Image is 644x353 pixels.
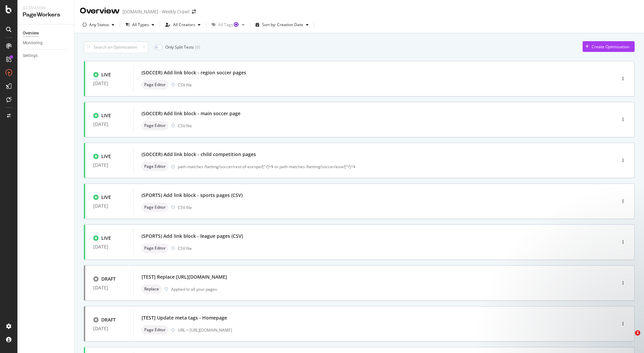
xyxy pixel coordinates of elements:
[142,121,168,130] div: neutral label
[142,314,227,321] div: [TEST] Update meta tags - Homepage
[178,164,588,169] div: path matches /betting/soccer/rest-of-europe/[^/]+$ or path matches /betting/soccer/asia/[^/]+$
[171,286,217,292] div: Applied to all your pages
[142,243,168,253] div: neutral label
[93,122,125,127] div: [DATE]
[165,44,194,50] div: Only Split Tests
[144,328,166,332] span: Page Editor
[142,233,243,239] div: (SPORTS) Add link block - league pages (CSV)
[142,80,168,89] div: neutral label
[142,69,246,76] div: (SOCCER) Add link block - region soccer pages
[192,9,196,14] div: arrow-right-arrow-left
[23,40,43,47] div: Monitoring
[142,274,227,280] div: [TEST] Replace [URL][DOMAIN_NAME]
[132,23,149,27] div: All Types
[142,192,243,199] div: (SPORTS) Add link block - sports pages (CSV)
[592,44,629,50] div: Create Optimization
[253,19,311,30] button: Sort by: Creation Date
[101,235,111,241] div: LIVE
[163,19,203,30] button: All Creators
[178,123,192,129] div: CSV file
[142,203,168,212] div: neutral label
[93,326,125,331] div: [DATE]
[144,205,166,209] span: Page Editor
[173,23,195,27] div: All Creators
[23,30,69,37] a: Overview
[635,330,640,336] span: 1
[144,246,166,250] span: Page Editor
[195,44,200,50] div: ( 0 )
[101,316,116,323] div: DRAFT
[142,151,256,158] div: (SOCCER) Add link block - child competition pages
[23,11,69,19] div: PageWorkers
[101,112,111,119] div: LIVE
[80,5,120,17] div: Overview
[101,194,111,201] div: LIVE
[93,162,125,168] div: [DATE]
[178,205,192,210] div: CSV file
[142,162,168,171] div: neutral label
[178,82,192,88] div: CSV file
[23,52,69,59] a: Settings
[233,21,239,27] div: Tooltip anchor
[262,23,303,27] div: Sort by: Creation Date
[144,287,159,291] span: Replace
[93,285,125,290] div: [DATE]
[178,245,192,251] div: CSV file
[583,41,635,52] button: Create Optimization
[144,83,166,87] span: Page Editor
[93,81,125,86] div: [DATE]
[89,23,109,27] div: Any Status
[23,5,69,11] div: Activation
[101,276,116,282] div: DRAFT
[621,330,637,346] iframe: Intercom live chat
[218,23,239,27] div: All Tags
[209,19,247,30] button: All TagsTooltip anchor
[122,8,189,15] div: [DOMAIN_NAME] - Weekly Crawl
[23,52,38,59] div: Settings
[101,153,111,160] div: LIVE
[142,110,240,117] div: (SOCCER) Add link block - main soccer page
[23,30,39,37] div: Overview
[144,164,166,168] span: Page Editor
[93,203,125,209] div: [DATE]
[101,71,111,78] div: LIVE
[93,244,125,250] div: [DATE]
[80,19,117,30] button: Any Status
[142,284,162,294] div: neutral label
[178,327,588,333] div: URL = [URL][DOMAIN_NAME]
[123,19,157,30] button: All Types
[142,325,168,335] div: neutral label
[84,41,148,53] input: Search an Optimization
[23,40,69,47] a: Monitoring
[144,124,166,128] span: Page Editor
